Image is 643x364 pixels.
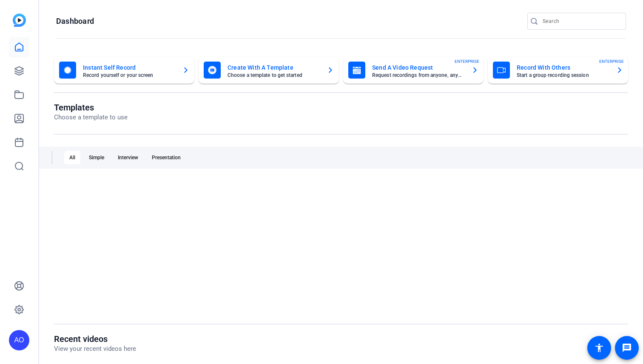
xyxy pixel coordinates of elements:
mat-card-title: Send A Video Request [372,62,465,73]
div: Interview [113,151,143,164]
span: ENTERPRISE [455,58,479,65]
button: Record With OthersStart a group recording sessionENTERPRISE [488,56,628,84]
p: View your recent videos here [54,344,136,354]
div: AO [9,330,29,350]
div: Simple [84,151,109,164]
mat-icon: accessibility [594,343,604,353]
mat-card-subtitle: Start a group recording session [517,73,609,78]
mat-card-title: Record With Others [517,62,609,73]
mat-icon: message [622,343,632,353]
span: ENTERPRISE [599,58,624,65]
input: Search [543,16,619,26]
mat-card-title: Create With A Template [228,62,320,73]
h1: Templates [54,102,128,113]
mat-card-subtitle: Record yourself or your screen [83,73,176,78]
div: Presentation [147,151,186,164]
button: Create With A TemplateChoose a template to get started [199,56,339,84]
button: Send A Video RequestRequest recordings from anyone, anywhereENTERPRISE [343,56,484,84]
p: Choose a template to use [54,113,128,122]
button: Instant Self RecordRecord yourself or your screen [54,56,194,84]
div: All [64,151,80,164]
img: blue-gradient.svg [13,14,26,27]
h1: Dashboard [56,16,94,26]
h1: Recent videos [54,334,136,344]
mat-card-title: Instant Self Record [83,62,176,73]
mat-card-subtitle: Choose a template to get started [228,73,320,78]
mat-card-subtitle: Request recordings from anyone, anywhere [372,73,465,78]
